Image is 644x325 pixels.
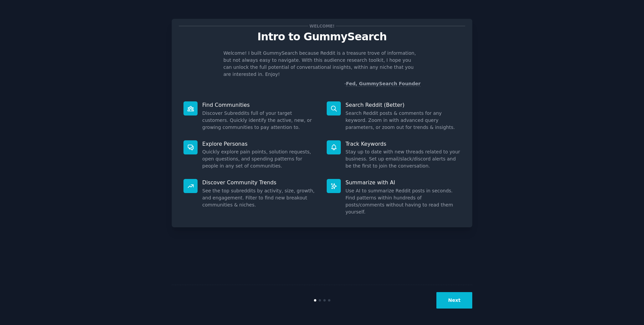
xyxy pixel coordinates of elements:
p: Track Keywords [345,140,461,147]
p: Discover Community Trends [202,179,317,186]
p: Welcome! I built GummySearch because Reddit is a treasure trove of information, but not always ea... [223,50,421,78]
div: - [344,80,421,87]
dd: See the top subreddits by activity, size, growth, and engagement. Filter to find new breakout com... [202,187,317,208]
dd: Discover Subreddits full of your target customers. Quickly identify the active, new, or growing c... [202,110,317,131]
dd: Use AI to summarize Reddit posts in seconds. Find patterns within hundreds of posts/comments with... [345,187,461,216]
a: Fed, GummySearch Founder [346,81,421,87]
p: Explore Personas [202,140,317,147]
p: Find Communities [202,101,317,108]
p: Intro to GummySearch [179,31,465,43]
dd: Stay up to date with new threads related to your business. Set up email/slack/discord alerts and ... [345,148,461,170]
button: Next [436,292,472,309]
dd: Search Reddit posts & comments for any keyword. Zoom in with advanced query parameters, or zoom o... [345,110,461,131]
dd: Quickly explore pain points, solution requests, open questions, and spending patterns for people ... [202,148,317,170]
p: Search Reddit (Better) [345,101,461,108]
p: Summarize with AI [345,179,461,186]
span: Welcome! [308,22,336,30]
